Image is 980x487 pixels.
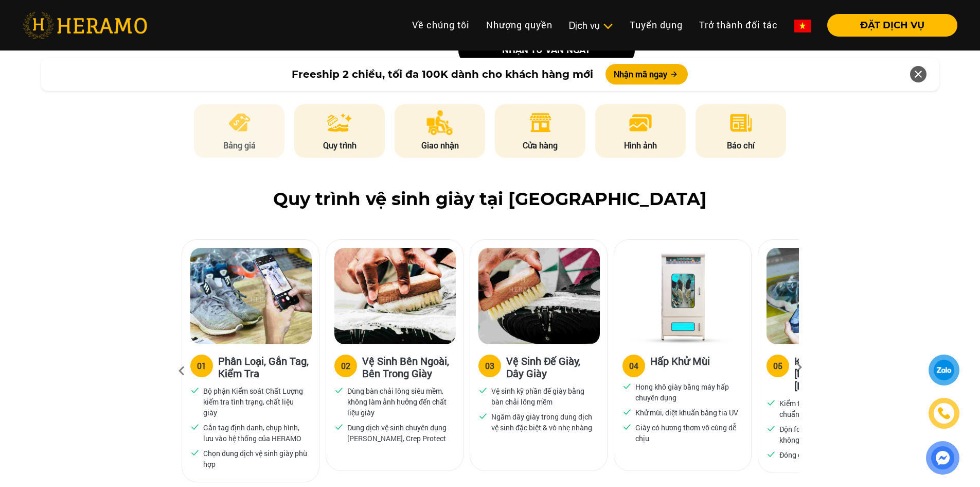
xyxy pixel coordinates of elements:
img: checked.svg [190,448,200,457]
p: Bộ phận Kiểm soát Chất Lượng kiểm tra tình trạng, chất liệu giày [203,385,307,418]
img: process.png [327,110,352,135]
p: Hình ảnh [595,139,686,152]
div: 02 [341,360,350,372]
div: 05 [773,360,782,372]
img: Heramo quy trinh ve sinh hap khu mui giay bang may hap uv [622,248,744,344]
p: Độn foam để giữ form giày không biến dạng [779,424,883,445]
h2: Quy trình vệ sinh giày tại [GEOGRAPHIC_DATA] [23,189,957,210]
a: Tuyển dụng [621,14,691,36]
p: Dung dịch vệ sinh chuyên dụng [PERSON_NAME], Crep Protect [347,422,451,444]
span: Freeship 2 chiều, tối đa 100K dành cho khách hàng mới [292,66,593,82]
div: 04 [629,360,638,372]
img: checked.svg [767,398,776,407]
a: phone-icon [930,399,958,427]
div: 03 [485,360,494,372]
h3: Hấp Khử Mùi [650,355,710,375]
p: Chọn dung dịch vệ sinh giày phù hợp [203,448,307,469]
a: Trở thành đối tác [691,14,786,36]
p: Báo chí [696,139,786,152]
img: checked.svg [334,422,344,431]
img: Heramo quy trinh ve sinh giay phan loai gan tag kiem tra [190,248,312,344]
p: Vệ sinh kỹ phần đế giày bằng bàn chải lông mềm [491,385,595,407]
img: checked.svg [622,422,632,431]
img: store.png [528,110,553,135]
p: Quy trình [294,139,385,152]
h3: Vệ Sinh Đế Giày, Dây Giày [506,355,599,379]
img: vn-flag.png [794,20,811,32]
img: news.png [728,110,754,135]
p: Bảng giá [194,139,284,152]
button: nhận tư vấn ngay [458,37,635,65]
p: Đóng gói & giao đến khách hàng [779,449,883,460]
h3: Vệ Sinh Bên Ngoài, Bên Trong Giày [362,355,455,379]
img: Heramo quy trinh ve sinh kiem tra chat luong dong goi [767,248,888,344]
img: checked.svg [767,449,776,459]
a: ĐẶT DỊCH VỤ [819,21,957,30]
h3: Phân Loại, Gắn Tag, Kiểm Tra [218,355,311,379]
button: Nhận mã ngay [605,64,688,85]
div: Dịch vụ [569,19,613,32]
img: checked.svg [767,424,776,433]
img: checked.svg [478,411,488,421]
p: Giao nhận [395,139,485,152]
img: checked.svg [334,385,344,395]
img: checked.svg [190,385,200,395]
p: Cửa hàng [495,139,585,152]
img: checked.svg [478,385,488,395]
img: Heramo quy trinh ve sinh giay ben ngoai ben trong [334,248,456,344]
img: checked.svg [622,381,632,391]
a: Về chúng tôi [404,14,478,36]
p: Hong khô giày bằng máy hấp chuyên dụng [635,381,739,403]
p: Ngâm dây giày trong dung dịch vệ sinh đặc biệt & vò nhẹ nhàng [491,411,595,433]
img: delivery.png [426,110,453,135]
button: ĐẶT DỊCH VỤ [827,14,957,37]
a: Nhượng quyền [478,14,561,36]
img: checked.svg [622,407,632,416]
img: pricing.png [227,110,252,135]
img: heramo-logo.png [23,12,147,39]
p: Gắn tag định danh, chụp hình, lưu vào hệ thống của HERAMO [203,422,307,444]
img: checked.svg [190,422,200,431]
p: Kiểm tra chất lượng xử lý đạt chuẩn [779,398,883,419]
p: Khử mùi, diệt khuẩn bằng tia UV [635,407,738,418]
div: 01 [197,360,206,372]
h3: Kiểm Tra Chất [PERSON_NAME] & [PERSON_NAME] [794,355,887,392]
img: phone-icon [938,408,950,419]
img: image.png [628,110,653,135]
p: Dùng bàn chải lông siêu mềm, không làm ảnh hưởng đến chất liệu giày [347,385,451,418]
img: subToggleIcon [602,21,613,31]
p: Giày có hương thơm vô cùng dễ chịu [635,422,739,444]
img: Heramo quy trinh ve sinh de giay day giay [478,248,600,344]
